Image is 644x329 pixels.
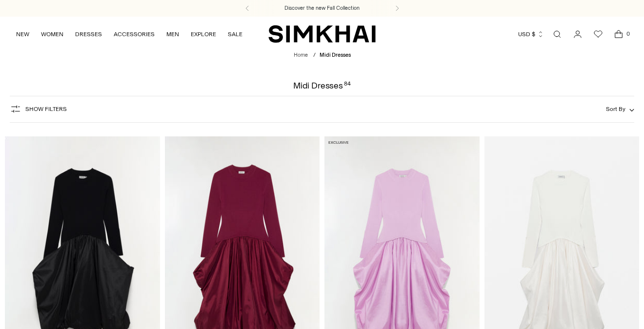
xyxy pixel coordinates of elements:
[294,51,351,60] nav: breadcrumbs
[320,52,351,58] span: Midi Dresses
[10,101,67,117] button: Show Filters
[609,24,628,44] a: Open cart modal
[547,24,567,44] a: Open search modal
[41,23,63,45] a: WOMEN
[268,24,376,44] a: SIMKHAI
[75,23,102,45] a: DRESSES
[518,23,544,45] button: USD $
[228,23,242,45] a: SALE
[284,4,360,12] a: Discover the new Fall Collection
[568,24,587,44] a: Go to the account page
[166,23,179,45] a: MEN
[588,24,608,44] a: Wishlist
[313,51,316,60] div: /
[344,81,351,90] div: 84
[114,23,155,45] a: ACCESSORIES
[25,106,67,112] span: Show Filters
[16,23,29,45] a: NEW
[294,52,308,58] a: Home
[293,81,351,90] h1: Midi Dresses
[624,29,632,38] span: 0
[606,104,634,114] button: Sort By
[191,23,216,45] a: EXPLORE
[606,106,625,112] span: Sort By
